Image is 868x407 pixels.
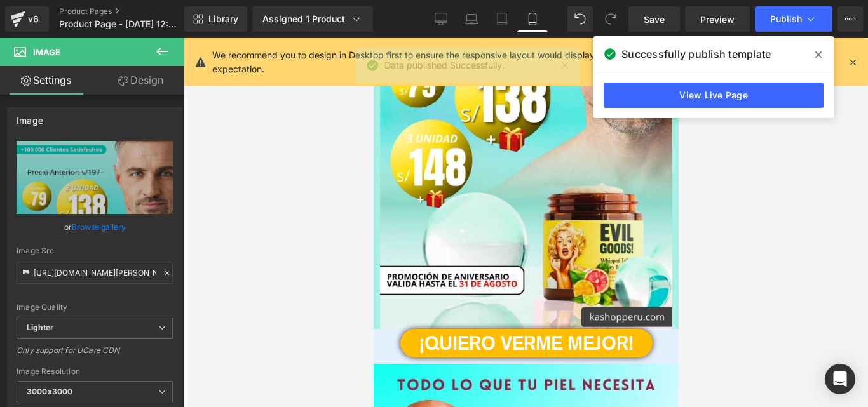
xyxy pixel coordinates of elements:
input: Link [17,262,173,284]
div: Image Src [17,246,173,255]
div: Image Resolution [17,367,173,376]
a: Mobile [517,6,548,32]
b: 3000x3000 [27,387,72,396]
a: Browse gallery [72,216,126,238]
span: Data published Successfully. [384,58,505,72]
button: Redo [598,6,623,32]
div: Image Quality [17,303,173,312]
font: ¡QUIERO VERME MEJOR! [46,293,260,316]
button: More [837,6,863,32]
a: Preview [685,6,750,32]
span: Save [644,13,665,26]
div: Only support for UCare CDN [17,345,173,364]
p: We recommend you to design in Desktop first to ensure the responsive layout would display correct... [212,48,786,76]
span: Publish [770,14,802,24]
button: Publish [755,6,832,32]
a: Desktop [426,6,456,32]
div: Image [17,108,43,126]
a: Tablet [487,6,517,32]
span: Preview [700,13,735,26]
div: or [17,220,173,234]
a: Product Pages [59,6,205,17]
span: Successfully publish template [621,46,771,62]
div: Open Intercom Messenger [825,364,855,394]
div: Assigned 1 Product [262,13,363,25]
a: Design [95,66,187,95]
a: ¡QUIERO VERME MEJOR! [27,291,279,319]
a: Laptop [456,6,487,32]
a: New Library [184,6,247,32]
button: Undo [567,6,593,32]
span: Image [33,47,60,57]
span: Product Page - [DATE] 12:00:56 [59,19,181,29]
span: Library [208,13,238,25]
a: v6 [5,6,49,32]
div: v6 [25,11,41,27]
a: View Live Page [604,83,824,108]
b: Lighter [27,323,53,332]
